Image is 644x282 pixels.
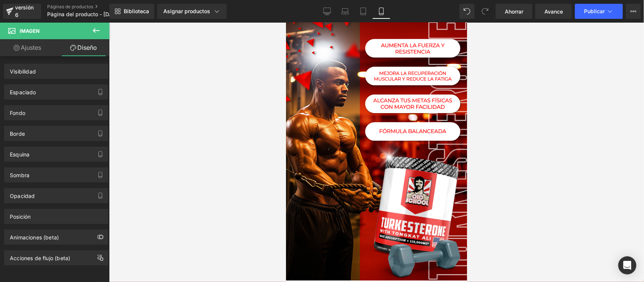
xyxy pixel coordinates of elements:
a: versión 6 [3,4,41,19]
font: Esquina [10,151,29,158]
a: Tableta [354,4,372,19]
font: Animaciones (beta) [10,234,59,241]
font: Borde [10,130,25,137]
font: Acciones de flujo (beta) [10,255,70,261]
a: Móvil [372,4,390,19]
font: Fondo [10,110,25,116]
a: Computadora portátil [336,4,354,19]
button: Deshacer [460,4,475,19]
font: versión 6 [15,4,34,18]
a: Diseño [56,39,111,56]
font: Página del producto - [DATE][PERSON_NAME] 00:31:49 [47,11,188,17]
font: Imagen [20,28,40,34]
font: Biblioteca [124,8,149,14]
font: Sombra [10,172,29,178]
font: Espaciado [10,89,36,95]
font: Avance [544,8,563,15]
font: Páginas de productos [47,4,93,9]
font: Publicar [584,8,605,14]
font: Posición [10,213,31,220]
a: Páginas de productos [47,4,134,10]
font: Diseño [77,44,97,51]
button: Publicar [575,4,623,19]
font: Opacidad [10,193,35,199]
div: Abrir Intercom Messenger [618,256,636,274]
font: Ahorrar [505,8,523,15]
a: Nueva Biblioteca [109,4,154,19]
button: Más [626,4,641,19]
a: De oficina [318,4,336,19]
a: Avance [535,4,572,19]
button: Rehacer [478,4,493,19]
font: Ajustes [21,44,41,51]
font: Asignar productos [163,8,210,14]
font: Visibilidad [10,68,36,75]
